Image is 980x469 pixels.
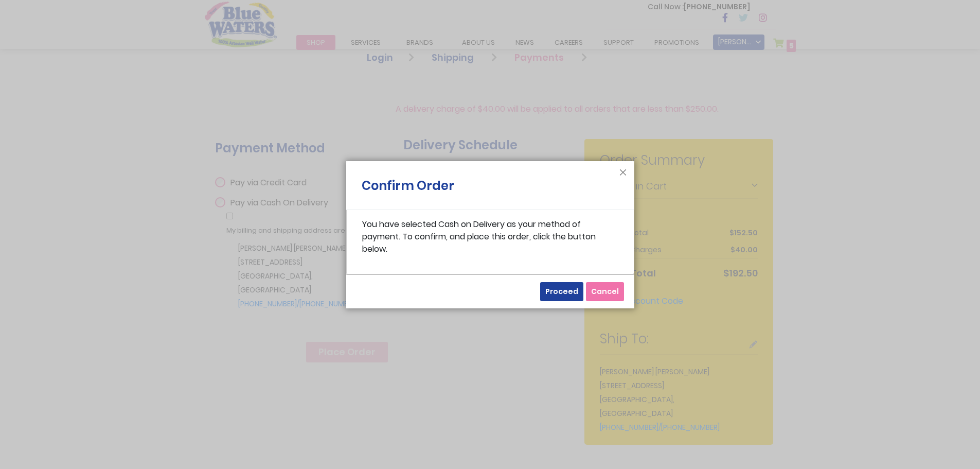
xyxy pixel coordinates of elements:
[586,282,624,301] button: Cancel
[545,286,578,297] span: Proceed
[591,286,619,297] span: Cancel
[362,218,618,255] p: You have selected Cash on Delivery as your method of payment. To confirm, and place this order, c...
[362,177,454,200] h1: Confirm Order
[540,282,583,301] button: Proceed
